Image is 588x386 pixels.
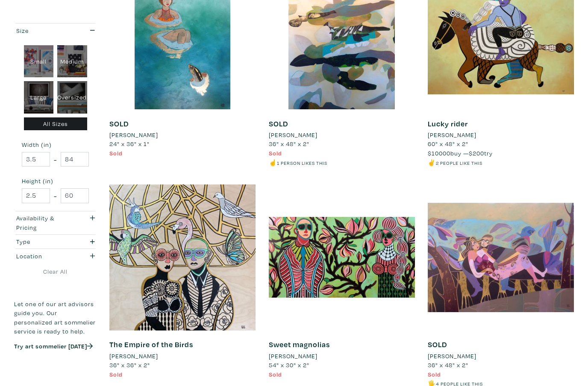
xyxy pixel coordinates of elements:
a: [PERSON_NAME] [109,130,256,140]
li: [PERSON_NAME] [269,130,318,140]
li: ☝️ [269,158,415,167]
span: - [54,154,57,165]
li: ✌️ [428,158,574,167]
a: SOLD [428,339,447,349]
span: buy — try [428,149,493,157]
span: 54" x 30" x 2" [269,361,309,369]
button: Size [14,23,97,38]
small: 1 person likes this [277,160,327,166]
span: Sold [269,149,282,157]
div: Large [24,81,54,114]
li: [PERSON_NAME] [109,351,158,361]
span: Sold [109,149,123,157]
span: 24" x 36" x 1" [109,140,150,148]
a: Try art sommelier [DATE] [14,342,93,350]
span: - [54,190,57,202]
div: Type [16,237,72,246]
button: Type [14,235,97,249]
a: SOLD [109,119,129,129]
li: [PERSON_NAME] [428,130,476,140]
small: 2 people like this [436,160,482,166]
li: [PERSON_NAME] [428,351,476,361]
p: Let one of our art advisors guide you. Our personalized art sommelier service is ready to help. [14,299,97,336]
a: [PERSON_NAME] [269,351,415,361]
span: 36" x 36" x 2" [109,361,150,369]
span: Sold [269,370,282,378]
a: SOLD [269,119,288,129]
span: Sold [428,370,441,378]
li: [PERSON_NAME] [109,130,158,140]
div: Location [16,251,72,261]
li: [PERSON_NAME] [269,351,318,361]
div: Medium [57,45,87,78]
a: [PERSON_NAME] [109,351,256,361]
small: Width (in) [22,142,89,148]
span: 36" x 48" x 2" [428,361,468,369]
iframe: Customer reviews powered by Trustpilot [14,359,97,377]
div: Size [16,26,72,35]
a: [PERSON_NAME] [269,130,415,140]
span: 36" x 48" x 2" [269,140,309,148]
span: Sold [109,370,123,378]
span: $200 [469,149,484,157]
a: [PERSON_NAME] [428,351,574,361]
a: Sweet magnolias [269,339,330,349]
button: Location [14,249,97,263]
a: The Empire of the Birds [109,339,193,349]
small: Height (in) [22,178,89,184]
a: Clear All [14,267,97,276]
div: Small [24,45,54,78]
span: $10000 [428,149,450,157]
button: Availability & Pricing [14,211,97,234]
div: All Sizes [24,117,87,131]
div: Oversized [57,81,87,114]
div: Availability & Pricing [16,213,72,232]
span: 60" x 48" x 2" [428,140,468,148]
a: [PERSON_NAME] [428,130,574,140]
a: Lucky rider [428,119,468,129]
